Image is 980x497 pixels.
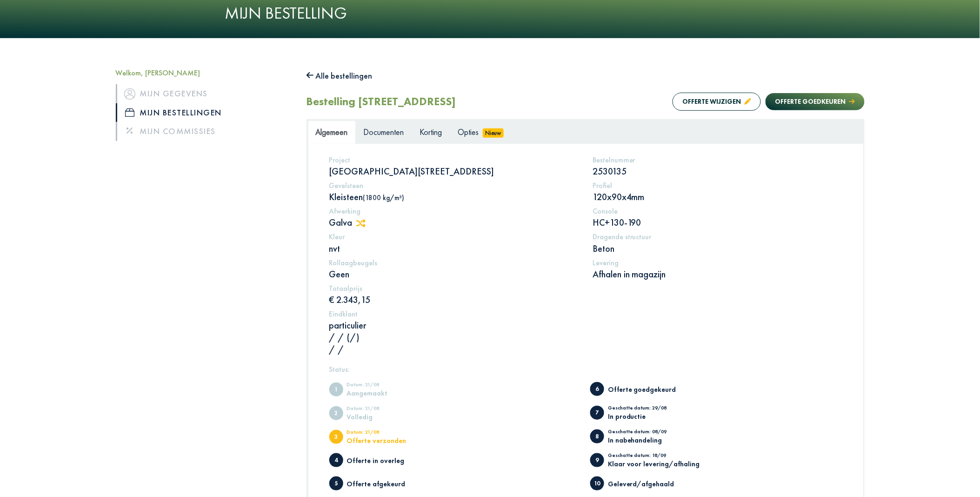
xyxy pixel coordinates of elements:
div: Geschatte datum: 29/08 [608,405,685,413]
div: Geschatte datum: 08/09 [608,429,685,437]
p: Beton [593,242,842,255]
div: Klaar voor levering/afhaling [608,460,700,467]
span: Opties [458,127,479,137]
div: Geleverd/afgehaald [608,480,685,487]
h5: Rollaagbeugels [329,258,579,267]
span: (1800 kg/m³) [363,193,405,202]
span: Volledig [329,406,343,420]
span: Klaar voor levering/afhaling [590,453,604,467]
h5: Bestelnummer [593,155,842,164]
div: Volledig [347,413,424,420]
div: Datum: 21/08 [347,382,424,390]
div: Offerte in overleg [347,457,424,464]
span: In nabehandeling [590,430,604,443]
button: Offerte wijzigen [673,93,761,111]
h5: Status: [329,365,842,374]
div: Offerte afgekeurd [347,480,424,487]
div: Aangemaakt [347,390,424,396]
div: Datum: 21/08 [347,430,424,437]
span: Nieuw [483,128,504,138]
span: Offerte verzonden [329,430,343,444]
h2: Bestelling [STREET_ADDRESS] [307,95,456,108]
h5: Console [593,207,842,215]
span: Offerte in overleg [329,453,343,467]
p: HC+130-190 [593,216,842,228]
p: nvt [329,242,579,255]
h5: Afwerking [329,207,579,215]
img: icon [124,88,135,100]
span: Algemeen [316,127,348,137]
span: / / (/) / / [329,331,360,356]
h5: Totaalprijs [329,284,579,293]
h5: Levering [593,258,842,267]
p: [GEOGRAPHIC_DATA][STREET_ADDRESS] [329,165,579,177]
span: Documenten [364,127,404,137]
h5: Welkom, [PERSON_NAME] [116,68,293,77]
span: Korting [420,127,442,137]
span: Aangemaakt [329,383,343,396]
p: particulier [329,319,842,356]
span: In productie [590,406,604,420]
a: iconMijn bestellingen [116,103,293,122]
p: Afhalen in magazijn [593,268,842,280]
div: In nabehandeling [608,437,685,443]
h5: Project [329,155,579,164]
ul: Tabs [308,121,863,143]
a: iconMijn gegevens [116,84,293,103]
h5: Dragende structuur [593,232,842,241]
h5: Eindklant [329,309,842,318]
h5: Kleur [329,232,579,241]
p: 120x90x4mm [593,191,842,203]
div: Offerte goedgekeurd [608,386,685,393]
img: icon [125,108,134,117]
p: Kleisteen [329,191,579,203]
span: Offerte goedgekeurd [590,382,604,396]
span: Geleverd/afgehaald [590,477,604,490]
button: Offerte goedkeuren [766,93,864,110]
p: Geen [329,268,579,280]
h5: Profiel [593,181,842,190]
p: € 2.343,15 [329,294,579,306]
div: Datum: 21/08 [347,406,424,413]
button: Alle bestellingen [307,68,373,83]
div: Offerte verzonden [347,437,424,444]
p: Galva [329,216,579,228]
h1: Mijn bestelling [225,3,755,23]
div: In productie [608,413,685,420]
span: Offerte afgekeurd [329,477,343,490]
a: Mijn commissies [116,122,293,141]
h5: Gevelsteen [329,181,579,190]
p: 2530135 [593,165,842,177]
div: Geschatte datum: 18/09 [608,453,700,460]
